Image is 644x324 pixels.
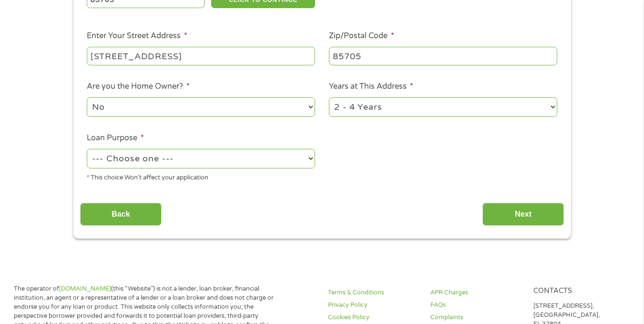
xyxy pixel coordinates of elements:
[482,203,564,226] input: Next
[87,31,187,41] label: Enter Your Street Address
[329,82,413,92] label: Years at This Address
[87,82,190,92] label: Are you the Home Owner?
[87,170,315,183] div: * This choice Won’t affect your application
[328,288,419,297] a: Terms & Conditions
[329,31,394,41] label: Zip/Postal Code
[87,47,315,65] input: 1 Main Street
[430,313,521,322] a: Complaints
[533,287,624,296] h4: Contacts
[430,288,521,297] a: APR Charges
[328,301,419,310] a: Privacy Policy
[59,285,111,293] a: [DOMAIN_NAME]
[430,301,521,310] a: FAQs
[87,133,144,143] label: Loan Purpose
[328,313,419,322] a: Cookies Policy
[80,203,162,226] input: Back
